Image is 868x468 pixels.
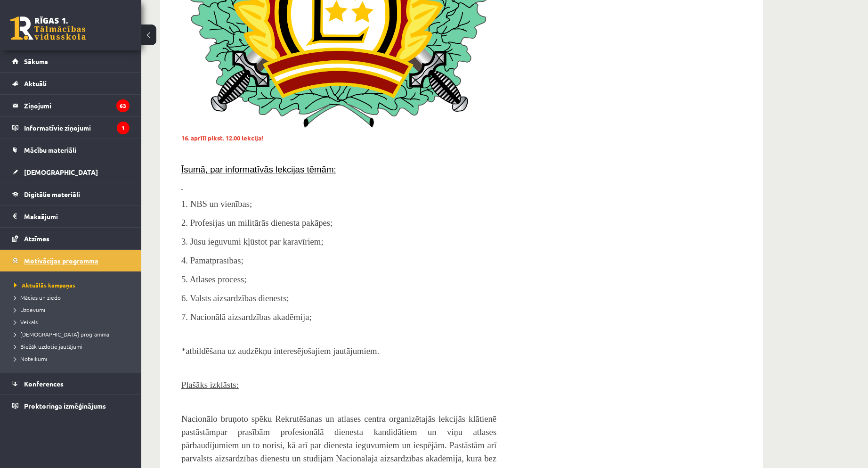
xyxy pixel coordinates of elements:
span: Sākums [24,57,48,66]
a: [DEMOGRAPHIC_DATA] programma [14,330,132,338]
i: 1 [117,122,130,134]
a: Motivācijas programma [12,250,130,271]
a: Aktuāli [12,73,130,94]
a: Informatīvie ziņojumi1 [12,117,130,139]
a: Mācies un ziedo [14,293,132,302]
a: Konferences [12,373,130,394]
a: Mācību materiāli [12,139,130,161]
a: Uzdevumi [14,305,132,314]
a: Rīgas 1. Tālmācības vidusskola [10,16,86,40]
span: 2. Profesijas un militārās dienesta pakāpes; [181,218,333,228]
span: Proktoringa izmēģinājums [24,402,106,410]
a: Atzīmes [12,228,130,249]
span: Uzdevumi [14,306,45,313]
span: *atbildēšana uz audzēkņu interesējošajiem jautājumiem. [181,346,379,356]
span: par prasībām profesionālā dienesta kandidātiem un viņu atlases pārbaudījumiem un to norisi, kā ar... [181,427,496,463]
legend: Maksājumi [24,205,130,227]
i: 63 [116,99,130,112]
span: Plašāks izklāsts: [181,380,239,390]
span: Biežāk uzdotie jautājumi [14,343,82,350]
span: 7. Nacionālā aizsardzības akadēmija; [181,312,312,322]
span: 4. Pamatprasības; [181,255,243,265]
a: Maksājumi [12,205,130,227]
a: [DEMOGRAPHIC_DATA] [12,161,130,183]
span: Noteikumi [14,355,47,362]
strong: 16. aprīlī plkst. 12.00 lekcija! [181,134,263,142]
legend: Ziņojumi [24,95,130,116]
span: 5. Atlases process; [181,274,246,284]
span: Aktuālās kampaņas [14,281,75,289]
a: Proktoringa izmēģinājums [12,395,130,417]
span: Konferences [24,379,64,388]
a: Digitālie materiāli [12,183,130,205]
a: Aktuālās kampaņas [14,281,132,289]
legend: Informatīvie ziņojumi [24,117,130,139]
a: Veikals [14,318,132,326]
a: Ziņojumi63 [12,95,130,116]
a: Sākums [12,50,130,72]
span: [DEMOGRAPHIC_DATA] [24,168,98,176]
span: Nacionālo bruņoto spēku Rekrutēšanas un atlases centra organizētajās lekcijās klātienē pastāstām [181,414,496,437]
a: Noteikumi [14,354,132,363]
span: Īsumā, par informatīvās lekcijas tēmām: [181,164,336,174]
span: 1. NBS un vienības; [181,199,252,209]
span: Digitālie materiāli [24,190,80,198]
span: Mācību materiāli [24,146,76,154]
span: Motivācijas programma [24,256,98,265]
span: 3. Jūsu ieguvumi kļūstot par karavīriem; [181,237,324,246]
span: [DEMOGRAPHIC_DATA] programma [14,330,109,338]
span: Atzīmes [24,234,49,243]
span: 6. Valsts aizsardzības dienests; [181,293,289,303]
span: Mācies un ziedo [14,294,61,301]
span: Aktuāli [24,79,47,88]
a: Biežāk uzdotie jautājumi [14,342,132,351]
span: Veikals [14,318,38,326]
